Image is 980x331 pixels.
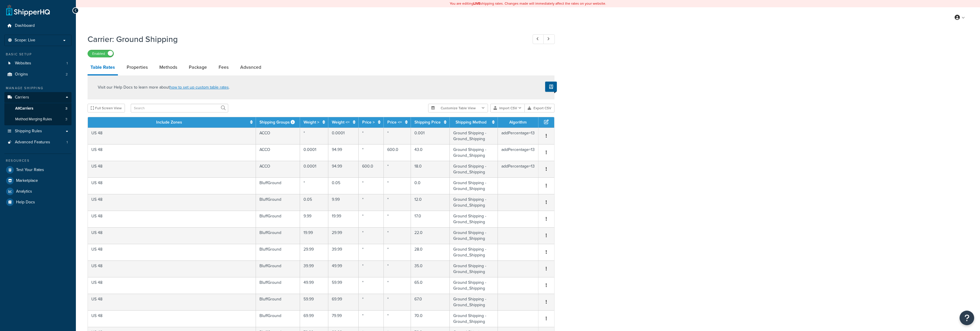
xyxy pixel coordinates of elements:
td: BluffGround [256,260,300,277]
span: Advanced Features [15,140,50,145]
label: Enabled [88,50,114,57]
a: Dashboard [4,20,72,31]
td: 18.0 [411,161,450,177]
span: Shipping Rules [15,129,42,134]
td: ACCO [256,144,300,161]
a: Previous Record [533,34,544,44]
td: 65.0 [411,277,450,294]
td: US 48 [88,277,256,294]
li: Advanced Features [4,137,72,148]
a: Origins2 [4,69,72,80]
td: Ground Shipping - Ground_Shipping [450,294,498,310]
td: Ground Shipping - Ground_Shipping [450,277,498,294]
a: Method Merging Rules3 [4,114,72,125]
td: US 48 [88,128,256,144]
a: Price > [362,119,375,125]
td: 94.99 [328,161,359,177]
span: Scope: Live [15,38,35,43]
a: Carriers [4,92,72,103]
td: 49.99 [300,277,328,294]
td: 43.0 [411,144,450,161]
td: BluffGround [256,177,300,194]
span: Carriers [15,95,29,100]
td: Ground Shipping - Ground_Shipping [450,194,498,211]
td: 69.99 [300,310,328,327]
button: Full Screen View [88,104,125,112]
td: 59.99 [328,277,359,294]
button: Open Resource Center [960,311,974,325]
td: BluffGround [256,310,300,327]
td: 9.99 [300,211,328,227]
a: Fees [216,60,231,74]
td: 0.0001 [300,161,328,177]
div: Manage Shipping [4,86,72,91]
td: 0.001 [411,128,450,144]
a: how to set up custom table rates [170,84,229,90]
b: LIVE [473,1,480,6]
td: 12.0 [411,194,450,211]
td: 35.0 [411,260,450,277]
td: Ground Shipping - Ground_Shipping [450,244,498,260]
a: Table Rates [88,60,118,75]
td: US 48 [88,144,256,161]
span: Marketplace [16,178,38,183]
td: 0.05 [300,194,328,211]
td: Ground Shipping - Ground_Shipping [450,128,498,144]
td: Ground Shipping - Ground_Shipping [450,211,498,227]
a: Marketplace [4,175,72,186]
td: Ground Shipping - Ground_Shipping [450,310,498,327]
span: 1 [67,61,68,66]
li: Method Merging Rules [4,114,72,125]
li: Shipping Rules [4,126,72,137]
td: US 48 [88,177,256,194]
span: Dashboard [15,23,35,28]
a: Include Zones [156,119,182,125]
a: Properties [124,60,151,74]
td: 600.0 [384,144,411,161]
div: Resources [4,158,72,163]
td: 69.99 [328,294,359,310]
td: 79.99 [328,310,359,327]
td: Ground Shipping - Ground_Shipping [450,177,498,194]
span: Method Merging Rules [15,117,52,122]
a: Package [186,60,210,74]
a: Shipping Method [456,119,486,125]
td: BluffGround [256,244,300,260]
span: Test Your Rates [16,168,44,172]
td: 70.0 [411,310,450,327]
td: BluffGround [256,277,300,294]
td: US 48 [88,161,256,177]
td: 39.99 [328,244,359,260]
td: 0.05 [328,177,359,194]
li: Carriers [4,92,72,125]
li: Websites [4,58,72,69]
td: addPercentage=13 [498,128,538,144]
a: AllCarriers3 [4,103,72,114]
span: 3 [65,106,67,111]
h1: Carrier: Ground Shipping [88,34,522,45]
td: 17.0 [411,211,450,227]
li: Help Docs [4,197,72,207]
a: Weight <= [332,119,350,125]
span: 1 [67,140,68,145]
a: Next Record [543,34,555,44]
td: Ground Shipping - Ground_Shipping [450,227,498,244]
td: BluffGround [256,211,300,227]
td: US 48 [88,260,256,277]
a: Test Your Rates [4,165,72,175]
a: Weight > [304,119,319,125]
th: Shipping Groups [256,117,300,128]
td: US 48 [88,244,256,260]
td: 0.0 [411,177,450,194]
span: Help Docs [16,200,35,205]
td: US 48 [88,310,256,327]
td: 28.0 [411,244,450,260]
button: Export CSV [525,104,554,112]
td: 0.0001 [328,128,359,144]
td: Ground Shipping - Ground_Shipping [450,260,498,277]
td: 19.99 [328,211,359,227]
td: addPercentage=13 [498,144,538,161]
div: Basic Setup [4,52,72,57]
td: Ground Shipping - Ground_Shipping [450,144,498,161]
